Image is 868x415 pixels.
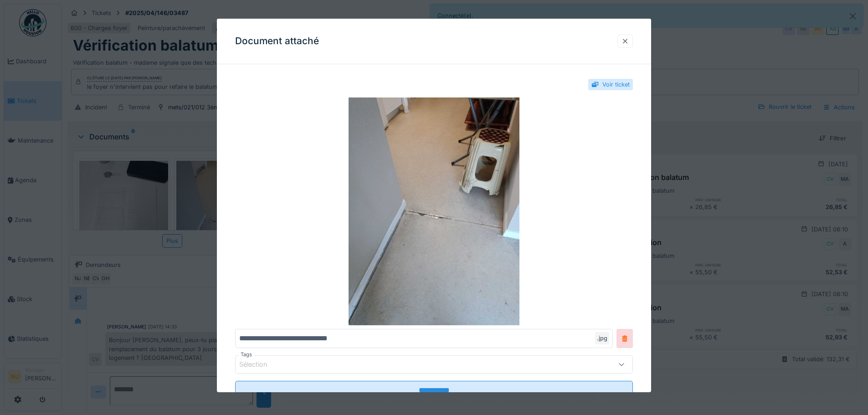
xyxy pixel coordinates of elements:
[239,359,280,369] div: Sélection
[602,80,630,89] div: Voir ticket
[235,36,319,47] h3: Document attaché
[595,332,609,344] div: .jpg
[239,351,254,359] label: Tags
[235,97,633,325] img: a3a767cc-f2d0-4418-a6f8-a29546f7f5f6-17454760569957473311015197020052.jpg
